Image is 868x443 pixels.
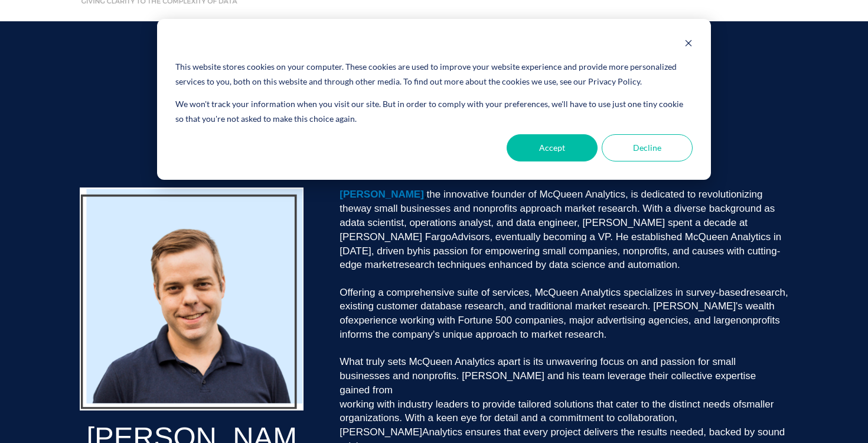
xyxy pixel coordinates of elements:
[340,356,736,367] span: What truly sets McQueen Analytics apart is its unwavering focus on and passion for small
[602,134,693,161] button: Decline
[340,189,762,214] span: the innovative founder of McQueen Analytics, is dedicated to revolutionizing the
[340,287,746,298] span: Offering a comprehensive suite of services, McQueen Analytics specializes in survey-based
[340,203,775,228] span: way small businesses and nonprofits approach market research. With a diverse background as a
[507,134,598,161] button: Accept
[175,60,693,89] div: This website stores cookies on your computer. These cookies are used to improve your website expe...
[340,217,748,242] span: data scientist, operations analyst, and data engineer, [PERSON_NAME] spent a decade at [PERSON_NA...
[684,37,693,52] button: Dismiss cookie banner
[348,315,736,326] span: experience working with Fortune 500 companies, major advertising agencies, and large
[80,187,304,410] img: CarlMQ-1
[396,259,680,270] span: research techniques enhanced by data science and automation.
[340,231,781,257] span: Advisors, eventually becoming a VP. He established McQueen Analytics in [DATE], driven by
[157,19,711,180] div: Cookie banner
[340,189,762,214] span: ,
[175,97,693,126] p: We won't track your information when you visit our site. But in order to comply with your prefere...
[340,399,774,438] span: smaller organizations. With a keen eye for detail and a commitment to collaboration, [PERSON_NAME]
[340,287,788,326] span: research, existing customer database research, and traditional market research. [PERSON_NAME]'s w...
[340,245,780,271] span: his passion for empowering small companies, nonprofits, and causes with cutting-edge market
[340,370,756,396] span: businesses and nonprofits. [PERSON_NAME] and his team leverage their collective expertise gained ...
[340,399,741,410] span: working with industry leaders to provide tailored solutions that cater to the distinct needs of
[340,315,780,340] span: nonprofits informs the company's unique approach to market research.
[340,189,424,200] span: [PERSON_NAME]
